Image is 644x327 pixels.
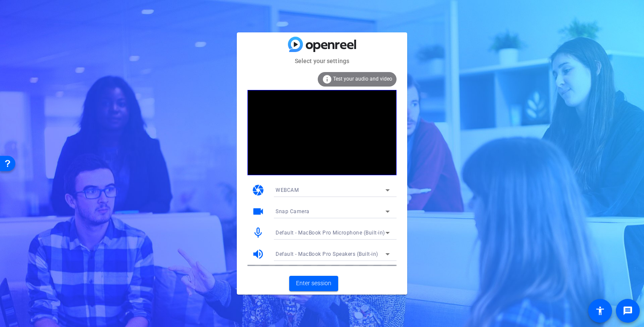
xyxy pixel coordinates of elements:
mat-icon: message [623,306,633,316]
button: Enter session [289,276,338,291]
mat-icon: videocam [252,205,264,218]
span: WEBCAM [276,187,299,193]
img: blue-gradient.svg [288,37,356,52]
mat-icon: camera [252,184,264,197]
span: Default - MacBook Pro Microphone (Built-in) [276,230,385,236]
mat-icon: volume_up [252,248,264,260]
mat-icon: accessibility [595,306,605,316]
mat-icon: mic_none [252,226,264,239]
span: Test your audio and video [333,76,392,82]
mat-card-subtitle: Select your settings [237,56,407,66]
mat-icon: info [322,74,332,84]
span: Enter session [296,279,331,288]
span: Snap Camera [276,208,310,214]
span: Default - MacBook Pro Speakers (Built-in) [276,251,378,257]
